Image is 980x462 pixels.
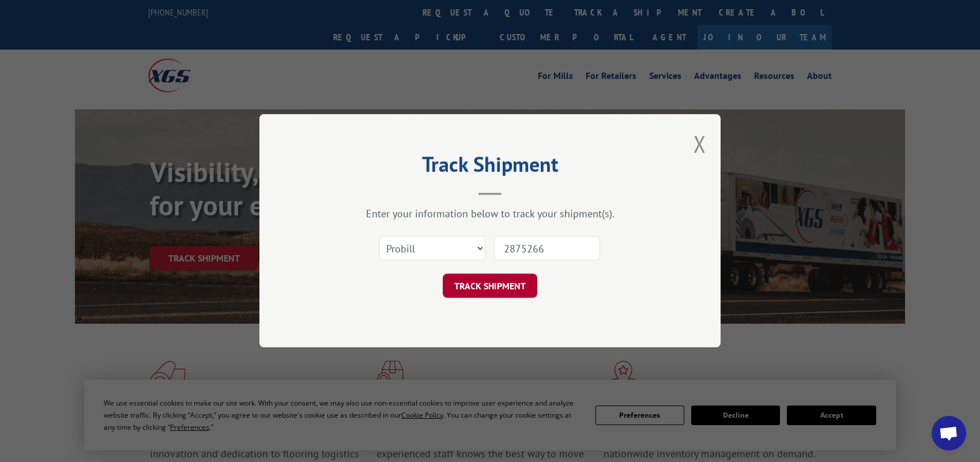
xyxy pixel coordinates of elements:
[443,274,537,298] button: TRACK SHIPMENT
[317,156,663,178] h2: Track Shipment
[693,128,706,159] button: Close modal
[932,416,966,450] div: Open chat
[494,237,600,261] input: Number(s)
[317,207,663,221] div: Enter your information below to track your shipment(s).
